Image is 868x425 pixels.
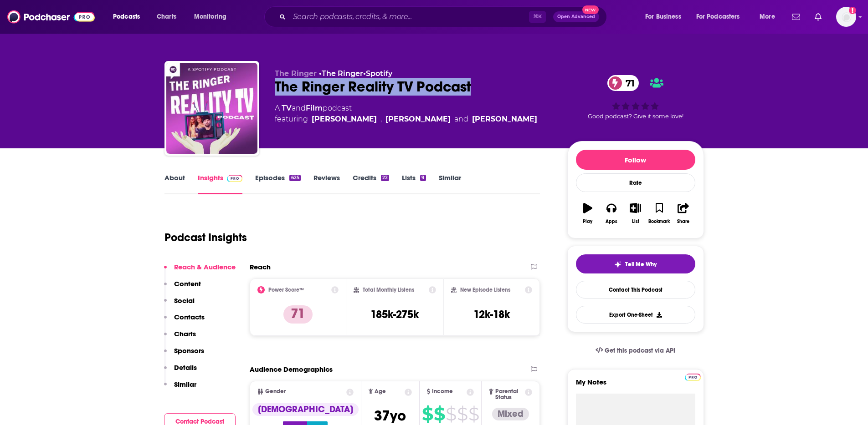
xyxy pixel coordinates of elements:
[576,150,695,170] button: Follow
[273,6,616,27] div: Search podcasts, credits, & more...
[495,389,524,400] span: Parental Status
[402,173,426,194] a: Lists9
[268,287,304,293] h2: Power Score™
[623,197,647,230] button: List
[174,279,201,288] p: Content
[174,380,196,389] p: Similar
[166,63,257,154] img: The Ringer Reality TV Podcast
[607,75,639,91] a: 71
[576,281,695,299] a: Contact This Podcast
[252,403,359,416] div: [DEMOGRAPHIC_DATA]
[164,173,185,194] a: About
[322,69,363,78] a: The Ringer
[553,11,599,22] button: Open AdvancedNew
[275,103,537,125] div: A podcast
[164,363,197,380] button: Details
[576,197,600,230] button: Play
[174,313,205,321] p: Contacts
[671,197,695,230] button: Share
[760,10,775,23] span: More
[446,407,456,421] span: $
[625,261,657,268] span: Tell Me Why
[576,378,695,394] label: My Notes
[811,9,825,25] a: Show notifications dropdown
[648,219,670,224] div: Bookmark
[836,7,856,27] button: Show profile menu
[434,407,445,421] span: $
[606,219,617,224] div: Apps
[306,104,323,112] a: Film
[188,10,238,24] button: open menu
[457,407,467,421] span: $
[685,372,701,381] a: Pro website
[319,69,363,78] span: •
[616,75,639,91] span: 71
[576,173,695,192] div: Rate
[381,175,389,181] div: 22
[685,374,701,381] img: Podchaser Pro
[600,197,623,230] button: Apps
[265,389,286,395] span: Gender
[583,219,592,224] div: Play
[788,9,804,25] a: Show notifications dropdown
[588,113,683,120] span: Good podcast? Give it some love!
[370,308,419,321] h3: 185k-275k
[174,296,195,305] p: Social
[836,7,856,27] img: User Profile
[113,10,140,23] span: Podcasts
[639,10,693,24] button: open menu
[250,365,333,374] h2: Audience Demographics
[614,261,621,268] img: tell me why sparkle
[164,313,205,329] button: Contacts
[174,329,196,338] p: Charts
[164,346,204,363] button: Sponsors
[468,407,479,421] span: $
[313,173,340,194] a: Reviews
[385,114,451,125] a: Rachel Lindsay
[164,329,196,346] button: Charts
[473,308,510,321] h3: 12k-18k
[645,10,681,23] span: For Business
[632,219,639,224] div: List
[363,287,414,293] h2: Total Monthly Listens
[529,11,546,23] span: ⌘ K
[472,114,537,125] a: Tyson Apostol
[292,104,306,112] span: and
[164,263,236,279] button: Reach & Audience
[227,175,243,182] img: Podchaser Pro
[588,339,683,362] a: Get this podcast via API
[289,175,300,181] div: 625
[576,254,695,273] button: tell me why sparkleTell Me Why
[282,104,292,112] a: TV
[432,389,453,395] span: Income
[836,7,856,27] span: Logged in as heidiv
[605,347,675,354] span: Get this podcast via API
[164,380,196,397] button: Similar
[696,10,740,23] span: For Podcasters
[275,114,537,125] span: featuring
[567,69,704,126] div: 71Good podcast? Give it some love!
[454,114,468,125] span: and
[849,7,856,14] svg: Add a profile image
[250,263,271,271] h2: Reach
[198,173,243,194] a: InsightsPodchaser Pro
[255,173,300,194] a: Episodes625
[582,5,599,14] span: New
[690,10,753,24] button: open menu
[420,175,426,181] div: 9
[164,296,195,313] button: Social
[439,173,461,194] a: Similar
[647,197,671,230] button: Bookmark
[366,69,392,78] a: Spotify
[557,15,595,19] span: Open Advanced
[7,8,95,25] a: Podchaser - Follow, Share and Rate Podcasts
[380,114,382,125] span: ,
[174,363,197,372] p: Details
[157,10,176,23] span: Charts
[353,173,389,194] a: Credits22
[576,306,695,324] button: Export One-Sheet
[289,10,529,24] input: Search podcasts, credits, & more...
[174,346,204,355] p: Sponsors
[151,10,182,24] a: Charts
